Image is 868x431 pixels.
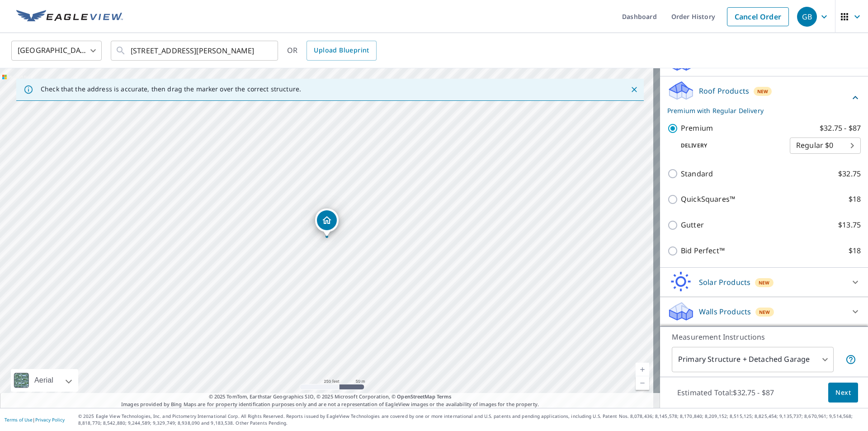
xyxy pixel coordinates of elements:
p: Estimated Total: $32.75 - $87 [670,383,781,403]
div: Walls ProductsNew [667,301,861,322]
div: Aerial [32,369,56,392]
p: Walls Products [699,306,751,317]
a: Terms [437,393,452,400]
div: Regular $0 [790,133,861,158]
div: OR [287,41,377,61]
p: Solar Products [699,277,750,288]
div: [GEOGRAPHIC_DATA] [11,38,102,63]
p: Roof Products [699,85,749,96]
div: Roof ProductsNewPremium with Regular Delivery [667,80,861,115]
div: Primary Structure + Detached Garage [672,347,834,372]
a: OpenStreetMap [397,393,435,400]
button: Close [628,84,640,95]
p: © 2025 Eagle View Technologies, Inc. and Pictometry International Corp. All Rights Reserved. Repo... [78,413,863,426]
p: Delivery [667,142,790,150]
p: Measurement Instructions [672,332,856,342]
p: $18 [849,194,861,205]
button: Next [828,383,858,403]
a: Terms of Use [5,417,33,423]
p: Check that the address is accurate, then drag the marker over the correct structure. [41,85,301,93]
div: Dropped pin, building 1, Residential property, 905 Glen Oaks Ter West Des Moines, IA 50266 [315,208,339,237]
p: $18 [849,245,861,256]
div: Aerial [11,369,78,392]
p: $13.75 [838,219,861,231]
p: Premium [681,123,713,134]
p: $32.75 [838,168,861,180]
img: EV Logo [16,10,123,24]
div: Solar ProductsNew [667,271,861,293]
a: Privacy Policy [35,417,65,423]
p: Bid Perfect™ [681,245,725,256]
span: Next [835,387,851,398]
a: Current Level 17, Zoom Out [636,376,649,390]
p: Premium with Regular Delivery [667,106,850,115]
a: Cancel Order [727,7,789,26]
div: GB [797,7,817,27]
p: QuickSquares™ [681,194,735,205]
p: | [5,417,65,422]
span: © 2025 TomTom, Earthstar Geographics SIO, © 2025 Microsoft Corporation, © [209,393,452,401]
p: Gutter [681,219,704,231]
span: Upload Blueprint [314,45,369,56]
a: Current Level 17, Zoom In [636,363,649,376]
span: New [757,88,769,95]
a: Upload Blueprint [307,41,376,61]
span: New [759,308,770,316]
p: Standard [681,168,713,180]
input: Search by address or latitude-longitude [131,38,259,63]
span: New [759,279,770,286]
p: $32.75 - $87 [820,123,861,134]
